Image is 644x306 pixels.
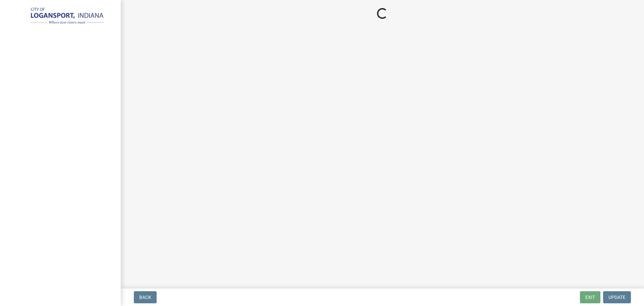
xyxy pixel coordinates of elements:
[13,7,110,26] img: City of Logansport, Indiana
[608,295,626,300] span: Update
[134,291,157,303] button: Back
[580,291,600,303] button: Exit
[139,295,151,300] span: Back
[603,291,631,303] button: Update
